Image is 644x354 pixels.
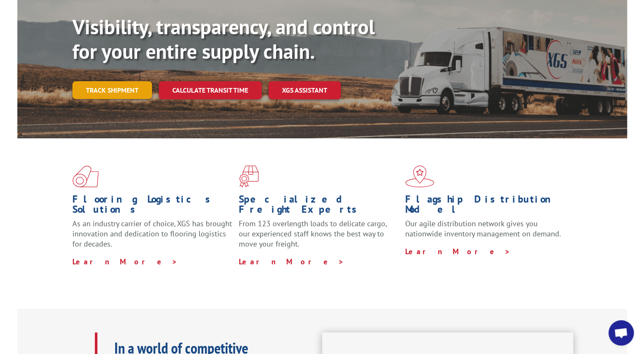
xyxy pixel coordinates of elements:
[405,165,434,187] img: xgs-icon-flagship-distribution-model-red
[268,81,341,99] a: XGS ASSISTANT
[405,194,565,219] h1: Flagship Distribution Model
[72,81,152,99] a: Track shipment
[239,257,344,266] a: Learn More >
[72,257,178,266] a: Learn More >
[405,219,561,239] span: Our agile distribution network gives you nationwide inventory management on demand.
[72,194,232,219] h1: Flooring Logistics Solutions
[239,219,399,256] p: From 123 overlength loads to delicate cargo, our experienced staff knows the best way to move you...
[239,194,399,219] h1: Specialized Freight Experts
[72,219,232,249] span: As an industry carrier of choice, XGS has brought innovation and dedication to flooring logistics...
[405,247,511,256] a: Learn More >
[72,14,375,64] b: Visibility, transparency, and control for your entire supply chain.
[159,81,262,99] a: Calculate transit time
[239,165,259,187] img: xgs-icon-focused-on-flooring-red
[608,320,634,346] a: Open chat
[72,165,99,187] img: xgs-icon-total-supply-chain-intelligence-red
